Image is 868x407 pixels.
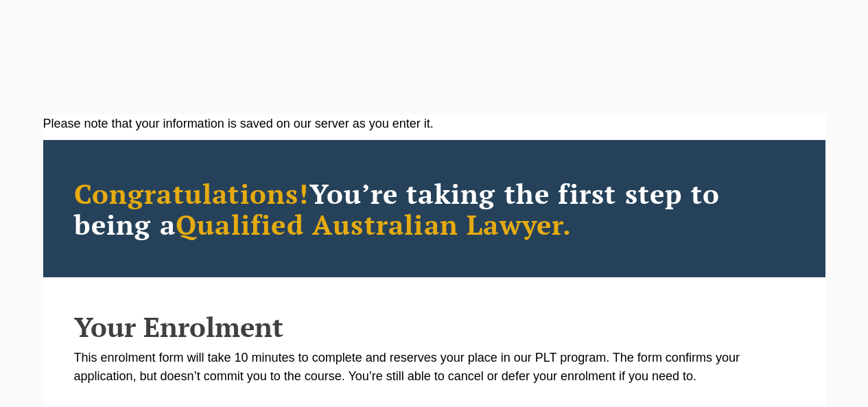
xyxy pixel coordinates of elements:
h2: Your Enrolment [74,312,795,342]
div: Please note that your information is saved on our server as you enter it. [43,115,825,133]
h2: You’re taking the first step to being a [74,178,795,240]
span: Qualified Australian Lawyer. [176,206,572,242]
span: Congratulations! [74,175,309,211]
